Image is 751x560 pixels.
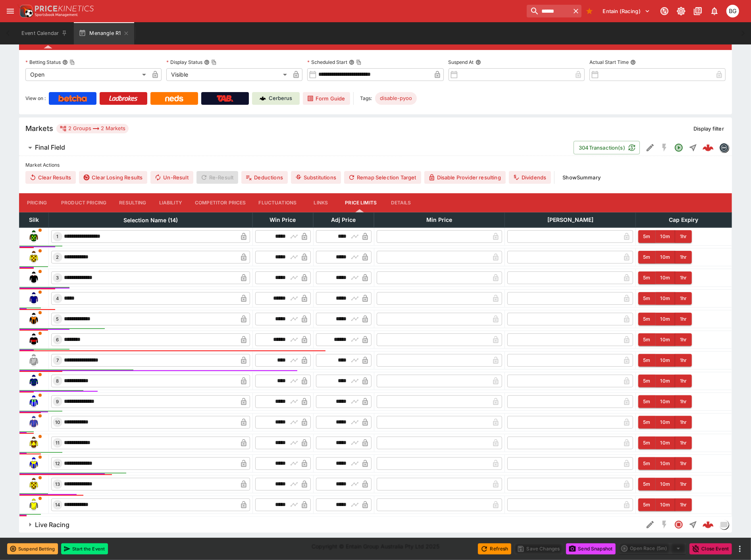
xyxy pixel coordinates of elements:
button: Actual Start Time [630,60,636,65]
button: 1 hour before event start [675,416,691,429]
button: Toggle light/dark mode [674,4,688,18]
img: PriceKinetics Logo [17,3,33,19]
span: 4 [54,296,60,301]
div: outlined primary button group [638,416,691,429]
button: 1 hour before event start [675,498,691,511]
div: outlined primary button group [638,354,691,367]
div: outlined primary button group [638,478,691,491]
span: disable-pyoo [375,94,417,102]
img: runner 3 [27,271,40,284]
button: Send Snapshot [566,543,616,554]
th: Min Price [374,212,505,227]
div: outlined primary button group [638,395,691,408]
button: 304Transaction(s) [574,141,640,154]
button: Final Field [19,140,574,156]
div: split button [619,543,686,554]
img: runner 11 [27,437,40,449]
img: Sportsbook Management [35,13,78,17]
img: runner 10 [27,416,40,429]
div: Ben Grimstone [726,5,739,17]
button: Details [383,193,419,212]
button: Clear Results [25,171,76,184]
div: outlined primary button group [638,375,691,387]
img: runner 12 [27,457,40,470]
div: outlined primary button group [638,437,691,449]
button: ShowSummary [558,171,605,184]
span: 7 [55,358,60,363]
button: SGM Disabled [657,140,672,155]
button: Resulting [113,193,152,212]
button: 10 minutes before event start [656,375,675,387]
button: 10 minutes before event start [656,395,675,408]
th: Win Price [252,212,313,227]
div: outlined primary button group [638,271,691,284]
button: Open [672,140,686,155]
h6: Live Racing [35,521,69,529]
button: 1 hour before event start [675,457,691,470]
button: Menangle R1 [74,22,134,44]
button: Display StatusCopy To Clipboard [204,60,210,65]
button: 10 minutes before event start [656,437,675,449]
button: Deductions [241,171,288,184]
img: logo-cerberus--red.svg [703,519,714,530]
button: 10 minutes before event start [656,416,675,429]
button: 5 minutes before event start [638,230,655,243]
button: 5 minutes before event start [638,395,655,408]
button: 10 minutes before event start [656,457,675,470]
button: more [735,544,745,554]
button: 5 minutes before event start [638,333,655,346]
button: Competitor Prices [189,193,252,212]
img: runner 8 [27,375,40,387]
p: Display Status [166,59,202,65]
label: Market Actions [25,159,726,171]
button: Bookmarks [583,5,596,17]
div: outlined primary button group [638,333,691,346]
span: 5 [54,316,60,322]
button: Product Pricing [55,193,113,212]
a: Form Guide [303,92,350,105]
button: Display filter [689,122,729,135]
button: 5 minutes before event start [638,416,655,429]
button: Copy To Clipboard [356,60,362,65]
div: betmakers [719,143,729,152]
button: 5 minutes before event start [638,354,655,367]
span: Re-Result [196,171,238,184]
button: 1 hour before event start [675,292,691,305]
button: Un-Result [150,171,193,184]
button: Disable Provider resulting [424,171,506,184]
img: Betcha [58,95,87,102]
img: Cerberus [260,95,266,102]
button: Edit Detail [643,518,657,532]
a: 59ede8f6-17ab-4c66-82b7-c657d1eb1ed0 [700,140,716,156]
button: 1 hour before event start [675,313,691,325]
span: 9 [54,399,60,404]
button: 5 minutes before event start [638,437,655,449]
button: 1 hour before event start [675,333,691,346]
button: SGM Disabled [657,518,672,532]
button: Straight [686,140,700,155]
button: Fluctuations [252,193,303,212]
button: 10 minutes before event start [656,292,675,305]
div: outlined primary button group [638,313,691,325]
button: Substitutions [291,171,341,184]
th: Adj Price [313,212,374,227]
span: 8 [54,378,60,384]
button: open drawer [3,4,17,18]
img: runner 1 [27,230,40,243]
span: 13 [54,481,62,487]
button: 5 minutes before event start [638,313,655,325]
span: 11 [54,440,61,446]
button: Liability [153,193,189,212]
h5: Markets [25,124,53,133]
button: Dividends [509,171,551,184]
th: Silk [19,212,49,227]
div: liveracing [719,520,729,529]
p: Scheduled Start [307,59,347,65]
div: outlined primary button group [638,251,691,264]
div: 8c801893-0df0-4f4f-9b0a-2707da998c11 [703,519,714,530]
button: Edit Detail [643,140,657,155]
div: outlined primary button group [638,230,691,243]
button: Clear Losing Results [79,171,147,184]
button: 10 minutes before event start [656,478,675,491]
span: 10 [54,420,62,425]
